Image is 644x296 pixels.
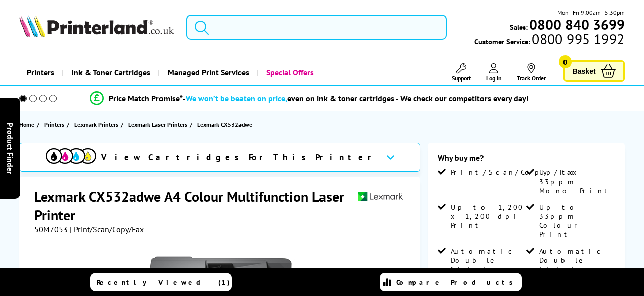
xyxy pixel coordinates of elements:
a: Special Offers [257,60,321,85]
span: Basket [573,64,596,78]
span: Ink & Toner Cartridges [71,60,150,85]
a: Recently Viewed (1) [90,273,232,291]
li: modal_Promise [5,90,614,107]
span: Product Finder [5,122,15,174]
span: Lexmark CX532adwe [197,119,252,130]
a: Track Order [517,63,546,82]
a: Lexmark CX532adwe [197,119,255,130]
a: Managed Print Services [158,60,257,85]
div: Why buy me? [438,153,615,168]
span: Home [19,119,34,130]
span: We won’t be beaten on price, [186,93,287,103]
span: Price Match Promise* [109,93,183,103]
a: Basket 0 [563,60,625,82]
span: Lexmark Laser Printers [128,119,187,130]
span: Support [452,74,471,82]
span: Log In [486,74,502,82]
a: Printerland Logo [19,15,174,39]
a: Lexmark Laser Printers [128,119,190,130]
a: Lexmark Printers [74,119,121,130]
img: Printerland Logo [19,15,174,37]
span: Automatic Double Sided Printing [451,247,525,283]
a: Log In [486,63,502,82]
b: 0800 840 3699 [529,15,625,34]
span: Up to 1,200 x 1,200 dpi Print [451,203,525,230]
span: Compare Products [396,278,518,287]
a: Ink & Toner Cartridges [62,60,158,85]
h1: Lexmark CX532adwe A4 Colour Multifunction Laser Printer [34,187,357,224]
span: Customer Service: [474,34,624,46]
span: View Cartridges For This Printer [101,152,378,163]
span: Print/Scan/Copy/Fax [451,168,580,177]
span: Mon - Fri 9:00am - 5:30pm [557,8,625,17]
span: Automatic Double Sided Scanning [539,247,613,283]
a: 0800 840 3699 [528,20,625,29]
span: Printers [44,119,64,130]
img: Lexmark [357,187,404,206]
span: 0800 995 1992 [530,34,624,44]
a: Printers [19,60,62,85]
span: Up to 33ppm Mono Print [539,168,613,195]
span: Sales: [510,22,528,32]
span: Lexmark Printers [74,119,118,130]
span: Up to 33ppm Colour Print [539,203,613,239]
span: 0 [559,55,572,68]
span: 50M7053 [34,224,68,234]
span: | Print/Scan/Copy/Fax [70,224,144,234]
a: Printers [44,119,67,130]
a: Compare Products [380,273,522,291]
span: Recently Viewed (1) [97,278,230,287]
img: View Cartridges [46,148,96,164]
a: Home [19,119,37,130]
a: Support [452,63,471,82]
div: - even on ink & toner cartridges - We check our competitors every day! [183,93,529,103]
